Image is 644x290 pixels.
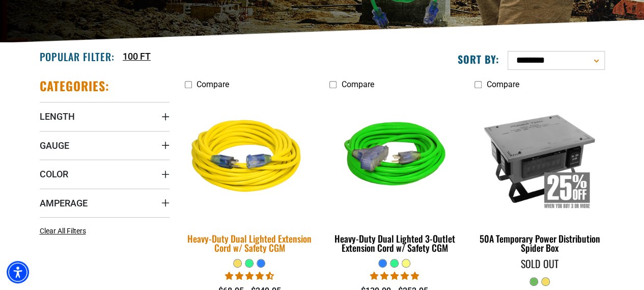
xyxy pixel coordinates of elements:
[197,80,229,89] span: Compare
[40,131,170,160] summary: Gauge
[7,261,29,283] div: Accessibility Menu
[329,234,459,252] div: Heavy-Duty Dual Lighted 3-Outlet Extension Cord w/ Safety CGM
[329,94,459,258] a: neon green Heavy-Duty Dual Lighted 3-Outlet Extension Cord w/ Safety CGM
[474,234,604,252] div: 50A Temporary Power Distribution Spider Box
[40,160,170,188] summary: Color
[178,93,321,223] img: yellow
[40,102,170,130] summary: Length
[40,226,90,236] a: Clear All Filters
[330,99,459,217] img: neon green
[40,111,75,122] span: Length
[185,234,315,252] div: Heavy-Duty Dual Lighted Extension Cord w/ Safety CGM
[40,197,88,209] span: Amperage
[474,258,604,269] div: Sold Out
[40,189,170,217] summary: Amperage
[458,52,499,66] label: Sort by:
[225,271,274,281] span: 4.64 stars
[185,94,315,258] a: yellow Heavy-Duty Dual Lighted Extension Cord w/ Safety CGM
[40,78,110,94] h2: Categories:
[474,94,604,258] a: 50A Temporary Power Distribution Spider Box 50A Temporary Power Distribution Spider Box
[40,50,115,63] h2: Popular Filter:
[123,49,151,63] a: 100 FT
[341,80,374,89] span: Compare
[40,140,69,151] span: Gauge
[370,271,419,281] span: 4.92 stars
[40,227,86,235] span: Clear All Filters
[40,168,68,180] span: Color
[486,80,519,89] span: Compare
[475,99,604,217] img: 50A Temporary Power Distribution Spider Box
